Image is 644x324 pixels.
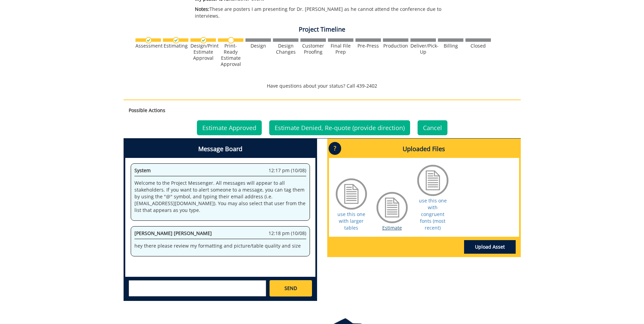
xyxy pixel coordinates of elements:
div: Design Changes [273,43,298,55]
div: Design/Print Estimate Approval [190,43,216,61]
div: Closed [465,43,491,49]
h4: Uploaded Files [329,140,519,158]
div: Assessment [135,43,161,49]
div: Production [383,43,408,49]
h4: Message Board [125,140,315,158]
img: checkmark [145,37,152,43]
span: System [134,167,151,174]
h4: Project Timeline [124,26,521,33]
div: Print-Ready Estimate Approval [218,43,243,67]
div: Final File Prep [328,43,353,55]
img: no [228,37,234,43]
a: use this one with larger tables [337,211,365,231]
img: checkmark [200,37,207,43]
textarea: messageToSend [129,280,266,296]
a: SEND [270,280,312,296]
div: Estimating [163,43,188,49]
a: Cancel [418,120,447,135]
a: use this one with congruent fonts (most recent) [419,197,447,231]
p: ? [329,142,341,155]
span: Notes: [195,6,209,12]
a: Estimate Denied, Re-quote (provide direction) [269,120,410,135]
span: 12:18 pm (10/08) [269,230,306,237]
a: Estimate [382,224,402,231]
div: Deliver/Pick-Up [410,43,436,55]
img: checkmark [173,37,179,43]
p: Have questions about your status? Call 439-2402 [124,83,521,89]
a: Estimate Approved [197,120,262,135]
span: SEND [284,285,297,292]
div: Billing [438,43,463,49]
a: Upload Asset [464,240,516,254]
p: Welcome to the Project Messenger. All messages will appear to all stakeholders. If you want to al... [134,180,306,214]
p: These are posters I am presenting for Dr. [PERSON_NAME] as he cannot attend the conference due to... [195,6,461,19]
div: Customer Proofing [300,43,326,55]
div: Design [245,43,271,49]
p: hey there please review my formatting and picture/table quality and size [134,242,306,249]
span: [PERSON_NAME] [PERSON_NAME] [134,230,212,236]
div: Pre-Press [355,43,381,49]
strong: Possible Actions [129,107,165,113]
span: 12:17 pm (10/08) [269,167,306,174]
